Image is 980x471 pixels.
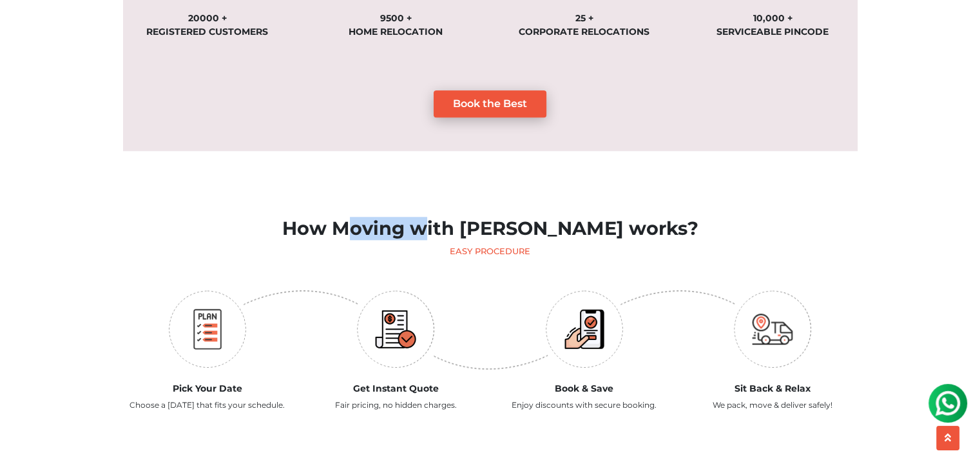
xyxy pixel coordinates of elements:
h5: Pick Your Date [123,383,293,394]
img: boxigo_packers_and_movers_circle_icon [731,287,815,372]
img: boxigo_packers_and_movers_circle_icon [354,287,438,372]
div: 10,000 + [688,12,858,25]
p: Enjoy discounts with secure booking. [500,399,669,411]
button: scroll up [936,426,959,450]
h5: Get Instant Quote [311,383,481,394]
img: boxigo_packers_and_movers_circle_icon [543,287,627,372]
img: boxigo_packers_and_movers_plan [187,309,227,350]
p: Fair pricing, no hidden charges. [311,399,481,411]
h5: Sit Back & Relax [688,383,858,394]
img: boxigo_packers_and_movers_circle_icon [166,287,250,372]
div: Serviceable pincode [688,25,858,39]
h5: Book & Save [500,383,669,394]
img: boxigo_packers_and_movers_book [564,309,604,350]
h2: How Moving with [PERSON_NAME] works? [123,217,858,240]
div: 9500 + [311,12,481,25]
a: Book the Best [434,90,546,117]
img: boxigo_packers_and_movers_compare [376,309,416,350]
div: 20000 + [123,12,293,25]
p: Choose a [DATE] that fits your schedule. [123,399,293,411]
div: Registered Customers [123,25,293,39]
div: Easy Procedure [123,245,858,258]
div: 25 + [500,12,669,25]
p: We pack, move & deliver safely! [688,399,858,411]
div: CORPORATE RELOCATIONS [500,25,669,39]
div: Home Relocation [311,25,481,39]
img: boxigo_packers_and_movers_move [753,314,793,345]
img: whatsapp-icon.svg [13,13,39,39]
